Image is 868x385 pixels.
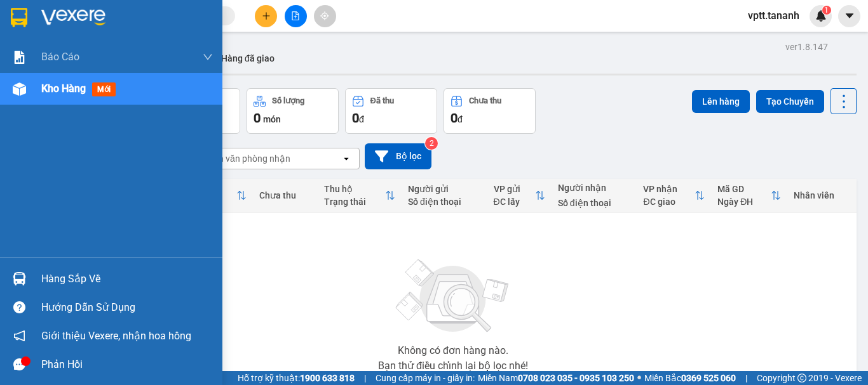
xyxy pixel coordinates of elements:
span: Báo cáo [41,49,79,65]
span: ⚪️ [637,375,641,381]
div: Chọn văn phòng nhận [203,152,290,165]
span: message [13,358,25,370]
div: Số điện thoại [408,197,481,207]
span: copyright [797,374,806,382]
div: Trạng thái [324,197,385,207]
div: Thu hộ [324,184,385,194]
span: mới [92,82,116,96]
span: Kho hàng [41,82,86,95]
div: VP nhận [643,184,695,194]
button: Đã thu0đ [345,88,437,134]
span: 0 [451,110,458,126]
span: món [263,114,281,124]
button: Hàng đã giao [211,43,285,74]
img: icon-new-feature [815,10,827,22]
span: vptt.tananh [738,8,810,23]
img: svg+xml;base64,PHN2ZyBjbGFzcz0ibGlzdC1wbHVnX19zdmciIHhtbG5zPSJodHRwOi8vd3d3LnczLm9yZy8yMDAwL3N2Zy... [390,252,517,341]
button: Bộ lọc [365,143,431,169]
button: Số lượng0món [247,88,339,134]
div: ĐC lấy [494,197,535,207]
strong: 1900 633 818 [300,373,355,383]
span: Giới thiệu Vexere, nhận hoa hồng [41,328,191,344]
div: Chưa thu [469,96,501,105]
div: Người nhận [558,183,631,193]
span: 0 [254,110,261,126]
div: Ngày ĐH [717,197,771,207]
div: Người gửi [408,184,481,194]
img: warehouse-icon [13,272,26,285]
img: solution-icon [13,51,26,64]
strong: 0369 525 060 [681,373,736,383]
sup: 2 [425,137,438,150]
span: Miền Bắc [644,371,736,385]
span: đ [359,114,364,124]
span: aim [320,11,329,20]
div: Mã GD [717,184,771,194]
button: Chưa thu0đ [444,88,536,134]
button: caret-down [838,5,860,27]
sup: 1 [822,6,831,15]
button: plus [255,5,277,27]
div: Bạn thử điều chỉnh lại bộ lọc nhé! [378,361,528,371]
span: Cung cấp máy in - giấy in: [376,371,475,385]
th: Toggle SortBy [637,179,711,212]
div: Số điện thoại [558,198,631,208]
th: Toggle SortBy [318,179,402,212]
th: Toggle SortBy [487,179,552,212]
span: down [203,52,213,62]
th: Toggle SortBy [711,179,787,212]
div: Không có đơn hàng nào. [398,346,508,356]
div: Chưa thu [259,190,311,200]
svg: open [341,153,351,164]
span: caret-down [844,10,855,22]
div: ver 1.8.147 [785,40,828,54]
img: warehouse-icon [13,82,26,96]
span: Miền Nam [478,371,634,385]
span: Hỗ trợ kỹ thuật: [238,371,355,385]
span: notification [13,330,25,342]
img: logo-vxr [11,8,27,27]
div: Hướng dẫn sử dụng [41,298,213,317]
span: plus [262,11,271,20]
strong: 0708 023 035 - 0935 103 250 [518,373,634,383]
button: aim [314,5,336,27]
span: | [745,371,747,385]
span: đ [458,114,463,124]
span: file-add [291,11,300,20]
span: question-circle [13,301,25,313]
button: Lên hàng [692,90,750,113]
div: VP gửi [494,184,535,194]
div: Phản hồi [41,355,213,374]
button: file-add [285,5,307,27]
div: Hàng sắp về [41,270,213,289]
span: | [364,371,366,385]
button: Tạo Chuyến [756,90,824,113]
div: ĐC giao [643,197,695,207]
div: Số lượng [272,96,304,105]
div: Đã thu [370,96,394,105]
span: 1 [824,6,829,15]
span: 0 [352,110,359,126]
div: Nhân viên [794,190,850,200]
